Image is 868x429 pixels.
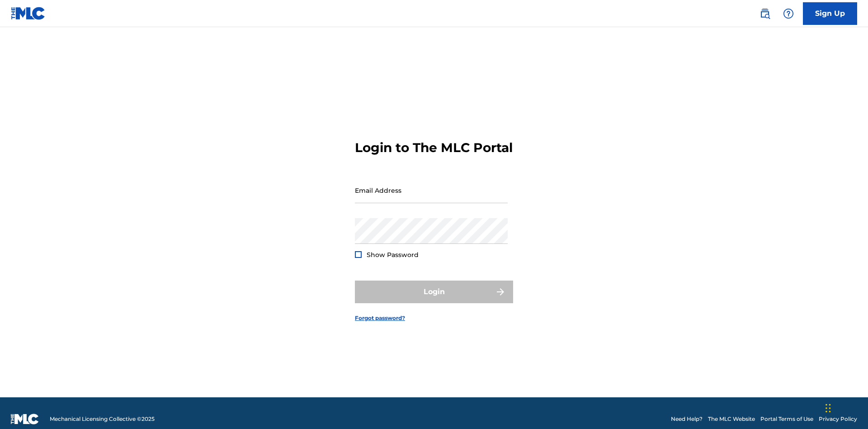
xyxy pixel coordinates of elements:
[819,415,857,423] a: Privacy Policy
[50,415,155,423] span: Mechanical Licensing Collective © 2025
[11,7,46,20] img: MLC Logo
[760,415,813,423] a: Portal Terms of Use
[11,414,39,424] img: logo
[355,140,513,156] h3: Login to The MLC Portal
[779,5,797,23] div: Help
[708,415,755,423] a: The MLC Website
[756,5,774,23] a: Public Search
[671,415,703,423] a: Need Help?
[355,314,405,322] a: Forgot password?
[823,386,868,429] iframe: Chat Widget
[826,395,831,422] div: Drag
[783,8,794,19] img: help
[367,251,419,259] span: Show Password
[759,8,770,19] img: search
[803,2,857,25] a: Sign Up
